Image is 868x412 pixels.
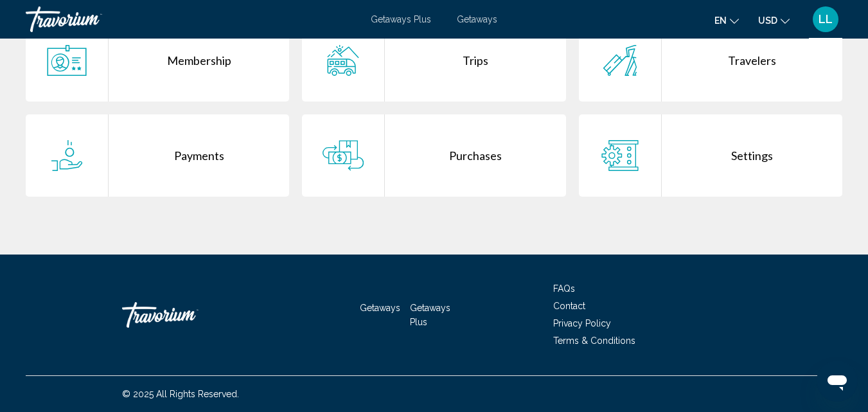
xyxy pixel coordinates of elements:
a: FAQs [553,283,575,294]
div: Purchases [385,114,565,197]
a: Travelers [579,19,842,102]
div: Settings [662,114,842,197]
a: Terms & Conditions [553,336,635,346]
div: Travelers [662,19,842,102]
a: Contact [553,301,585,311]
a: Travorium [122,296,251,334]
div: Membership [109,19,289,102]
div: Trips [385,19,565,102]
a: Privacy Policy [553,318,611,328]
a: Purchases [302,114,565,197]
button: User Menu [809,6,842,33]
a: Travorium [26,6,358,32]
a: Getaways Plus [410,303,450,327]
button: Change language [714,11,739,30]
div: Payments [109,114,289,197]
iframe: Button to launch messaging window [817,361,858,402]
span: USD [758,15,777,26]
a: Payments [26,114,289,197]
span: © 2025 All Rights Reserved. [122,389,239,399]
button: Change currency [758,11,790,30]
a: Getaways [360,303,400,313]
a: Getaways [457,14,497,24]
a: Membership [26,19,289,102]
span: en [714,15,727,26]
span: LL [819,13,833,26]
a: Settings [579,114,842,197]
a: Getaways Plus [371,14,431,24]
a: Trips [302,19,565,102]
